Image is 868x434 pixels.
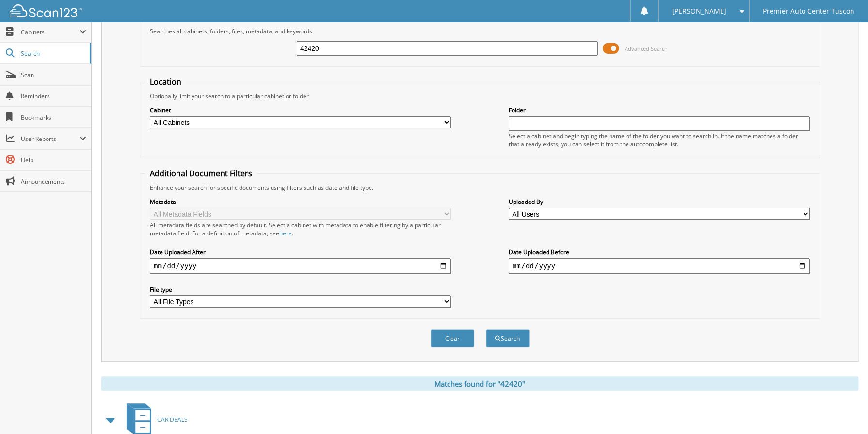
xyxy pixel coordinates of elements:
[486,329,530,347] button: Search
[145,184,815,192] div: Enhance your search for specific documents using filters such as date and file type.
[672,8,726,14] span: [PERSON_NAME]
[145,77,186,87] legend: Location
[21,156,86,164] span: Help
[21,113,86,122] span: Bookmarks
[150,106,451,114] label: Cabinet
[431,329,474,347] button: Clear
[157,416,188,424] span: CAR DEALS
[21,71,86,79] span: Scan
[101,376,858,391] div: Matches found for "42420"
[150,285,451,294] label: File type
[509,198,810,206] label: Uploaded By
[150,248,451,256] label: Date Uploaded After
[10,4,82,17] img: scan123-logo-white.svg
[509,106,810,114] label: Folder
[21,92,86,100] span: Reminders
[21,135,80,143] span: User Reports
[820,387,868,434] iframe: Chat Widget
[763,8,854,14] span: Premier Auto Center Tuscon
[150,258,451,274] input: start
[509,258,810,274] input: end
[145,92,815,100] div: Optionally limit your search to a particular cabinet or folder
[21,28,80,36] span: Cabinets
[145,168,257,179] legend: Additional Document Filters
[150,198,451,206] label: Metadata
[509,248,810,256] label: Date Uploaded Before
[625,45,668,52] span: Advanced Search
[145,27,815,35] div: Searches all cabinets, folders, files, metadata, and keywords
[150,221,451,237] div: All metadata fields are searched by default. Select a cabinet with metadata to enable filtering b...
[21,177,86,186] span: Announcements
[21,49,85,58] span: Search
[279,229,292,237] a: here
[509,132,810,148] div: Select a cabinet and begin typing the name of the folder you want to search in. If the name match...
